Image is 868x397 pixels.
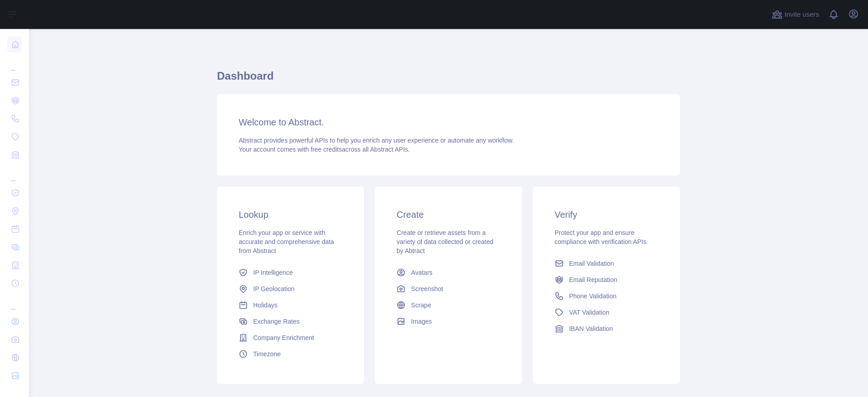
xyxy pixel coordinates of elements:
[551,272,662,288] a: Email Reputation
[411,301,431,310] span: Scrape
[551,255,662,272] a: Email Validation
[253,284,295,293] span: IP Geolocation
[393,264,504,281] a: Avatars
[770,7,821,22] button: Invite users
[555,229,646,245] span: Protect your app and ensure compliance with verification APIs
[253,349,281,359] span: Timezone
[411,317,432,326] span: Images
[569,324,613,333] span: IBAN Validation
[411,284,443,293] span: Screenshot
[311,146,342,153] span: free credits
[569,259,614,268] span: Email Validation
[235,281,346,297] a: IP Geolocation
[396,208,500,221] h3: Create
[393,313,504,330] a: Images
[253,317,300,326] span: Exchange Rates
[7,293,22,311] div: ...
[784,10,819,20] span: Invite users
[239,116,658,129] h3: Welcome to Abstract.
[239,137,514,144] span: Abstract provides powerful APIs to help you enrich any user experience or automate any workflow.
[393,281,504,297] a: Screenshot
[239,229,334,254] span: Enrich your app or service with accurate and comprehensive data from Abstract
[569,292,617,301] span: Phone Validation
[253,268,293,277] span: IP Intelligence
[396,229,493,254] span: Create or retrieve assets from a variety of data collected or created by Abtract
[411,268,432,277] span: Avatars
[235,313,346,330] a: Exchange Rates
[551,304,662,320] a: VAT Validation
[235,330,346,346] a: Company Enrichment
[253,301,278,310] span: Holidays
[551,288,662,304] a: Phone Validation
[253,333,314,342] span: Company Enrichment
[7,54,22,72] div: ...
[569,275,618,284] span: Email Reputation
[239,208,342,221] h3: Lookup
[551,320,662,337] a: IBAN Validation
[393,297,504,313] a: Scrape
[217,69,680,91] h1: Dashboard
[555,208,658,221] h3: Verify
[569,308,609,317] span: VAT Validation
[239,146,410,153] span: Your account comes with across all Abstract APIs.
[235,264,346,281] a: IP Intelligence
[235,297,346,313] a: Holidays
[235,346,346,362] a: Timezone
[7,165,22,183] div: ...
